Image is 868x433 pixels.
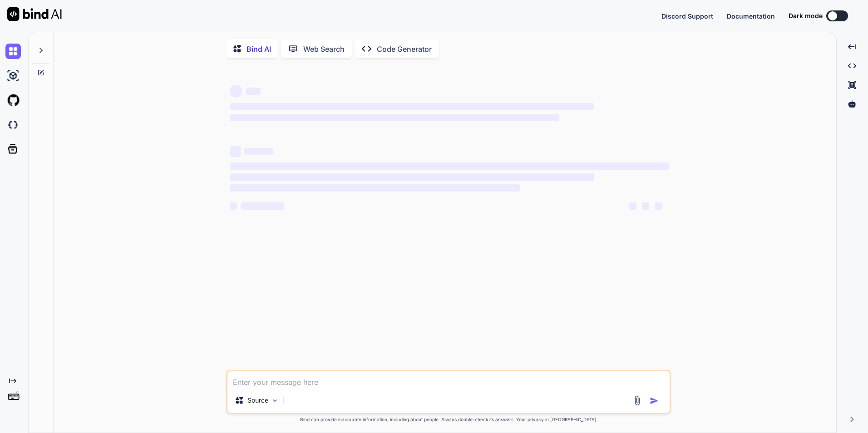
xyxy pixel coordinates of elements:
span: ‌ [230,202,237,210]
p: Code Generator [377,44,432,54]
span: ‌ [230,85,242,98]
img: chat [5,44,21,59]
p: Bind can provide inaccurate information, including about people. Always double-check its answers.... [226,416,671,423]
span: ‌ [230,173,594,181]
span: ‌ [629,202,636,210]
span: ‌ [244,148,273,155]
span: ‌ [230,114,559,121]
img: icon [650,396,659,405]
span: ‌ [241,202,284,210]
img: Pick Models [271,397,279,404]
span: Discord Support [661,12,713,20]
span: Dark mode [789,11,823,20]
img: attachment [632,395,642,406]
p: Source [247,396,268,405]
p: Web Search [303,44,345,54]
span: ‌ [230,103,594,110]
span: ‌ [230,162,669,170]
span: ‌ [230,184,520,192]
button: Documentation [727,11,775,21]
img: Bind AI [7,7,62,21]
span: ‌ [246,88,261,95]
img: githubLight [5,93,21,108]
img: ai-studio [5,68,21,84]
span: Documentation [727,12,775,20]
button: Discord Support [661,11,713,21]
img: darkCloudIdeIcon [5,117,21,133]
p: Bind AI [247,44,271,54]
span: ‌ [230,146,241,157]
span: ‌ [655,202,662,210]
span: ‌ [642,202,649,210]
